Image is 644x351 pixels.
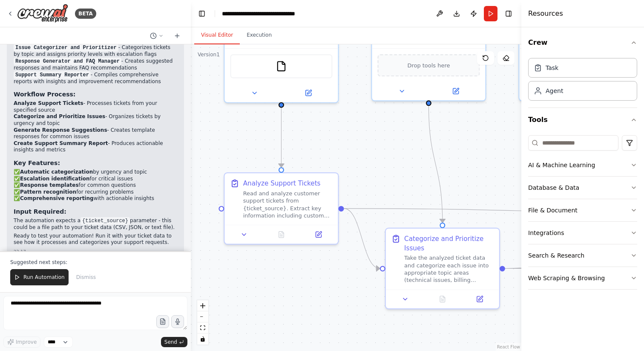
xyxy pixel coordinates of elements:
[14,218,177,231] p: The automation expects a parameter - this could be a file path to your ticket data (CSV, JSON, or...
[528,108,637,132] button: Tools
[528,177,637,199] button: Database & Data
[528,244,637,267] button: Search & Research
[528,9,563,19] h4: Resources
[528,251,584,260] div: Search & Research
[197,300,208,345] div: React Flow controls
[197,311,208,322] button: zoom out
[303,229,334,240] button: Open in side panel
[10,269,69,285] button: Run Automation
[430,86,482,97] button: Open in side panel
[14,100,177,113] li: - Processes tickets from your specified source
[528,161,595,169] div: AI & Machine Learning
[20,182,79,188] strong: Response templates
[20,176,90,182] strong: Escalation identification
[407,61,450,70] span: Drop tools here
[14,127,107,133] strong: Generate Response Suggestions
[243,190,333,219] div: Read and analyze customer support tickets from {ticket_source}. Extract key information including...
[14,91,75,98] strong: Workflow Process:
[20,169,93,175] strong: Automatic categorization
[14,249,26,255] div: 23:17
[404,234,494,252] div: Categorize and Prioritize Issues
[528,31,637,55] button: Crew
[16,339,37,345] span: Improve
[76,274,96,281] span: Dismiss
[14,233,177,246] p: Ready to test your automation! Run it with your ticket data to see how it processes and categoriz...
[344,204,379,273] g: Edge from 2167f9a4-ad60-4a57-8f2a-a98c973274ae to cae91053-3654-4acb-9a17-2000bf609305
[14,58,177,72] li: - Creates suggested responses and maintains FAQ recommendations
[243,179,321,188] div: Analyze Support Tickets
[385,228,500,309] div: Categorize and Prioritize IssuesTake the analyzed ticket data and categorize each issue into appr...
[14,100,83,106] strong: Analyze Support Tickets
[277,108,286,167] g: Edge from dc7fbdd7-faa3-46d1-8191-738cdff7681c to 2167f9a4-ad60-4a57-8f2a-a98c973274ae
[546,87,563,95] div: Agent
[528,229,564,237] div: Integrations
[23,274,65,281] span: Run Automation
[194,26,240,44] button: Visual Editor
[198,51,220,58] div: Version 1
[528,274,605,282] div: Web Scraping & Browsing
[197,300,208,311] button: zoom in
[156,315,169,328] button: Upload files
[170,31,184,41] button: Start a new chat
[20,189,76,195] strong: Pattern recognition
[14,72,177,85] li: - Compiles comprehensive reports with insights and improvement recommendations
[14,71,91,79] code: Support Summary Reporter
[240,26,279,44] button: Execution
[14,44,118,52] code: Issue Categorizer and Prioritizer
[528,183,579,192] div: Database & Data
[14,160,60,166] strong: Key Features:
[262,229,301,240] button: No output available
[224,172,339,245] div: Analyze Support TicketsRead and analyze customer support tickets from {ticket_source}. Extract ke...
[17,4,68,23] img: Logo
[14,113,105,119] strong: Categorize and Prioritize Issues
[497,345,520,349] a: React Flow attribution
[197,334,208,345] button: toggle interactivity
[528,199,637,221] button: File & Document
[197,322,208,334] button: fit view
[528,154,637,176] button: AI & Machine Learning
[14,127,177,140] li: - Creates template responses for common issues
[464,293,495,305] button: Open in side panel
[424,106,447,223] g: Edge from a07d01a8-4914-4159-ad09-499adf07cc20 to cae91053-3654-4acb-9a17-2000bf609305
[14,113,177,127] li: - Organizes tickets by urgency and topic
[196,8,208,20] button: Hide left sidebar
[528,267,637,289] button: Web Scraping & Browsing
[72,269,100,285] button: Dismiss
[404,254,494,284] div: Take the analyzed ticket data and categorize each issue into appropriate topic areas (technical i...
[14,169,177,202] p: ✅ by urgency and topic ✅ for critical issues ✅ for common questions ✅ for recurring problems ✅ wi...
[528,132,637,296] div: Tools
[161,337,187,347] button: Send
[80,217,130,225] code: {ticket_source}
[528,222,637,244] button: Integrations
[528,55,637,107] div: Crew
[75,9,96,19] div: BETA
[503,8,515,20] button: Hide right sidebar
[3,336,40,348] button: Improve
[14,44,177,58] li: - Categorizes tickets by topic and assigns priority levels with escalation flags
[282,87,334,99] button: Open in side panel
[20,195,94,201] strong: Comprehensive reporting
[528,206,578,215] div: File & Document
[10,259,181,266] p: Suggested next steps:
[147,31,167,41] button: Switch to previous chat
[423,293,462,305] button: No output available
[14,58,121,65] code: Response Generator and FAQ Manager
[546,64,558,72] div: Task
[276,61,287,72] img: FileReadTool
[171,315,184,328] button: Click to speak your automation idea
[222,9,318,18] nav: breadcrumb
[164,339,177,345] span: Send
[14,140,108,146] strong: Create Support Summary Report
[14,140,177,154] li: - Produces actionable insights and metrics
[14,208,66,215] strong: Input Required:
